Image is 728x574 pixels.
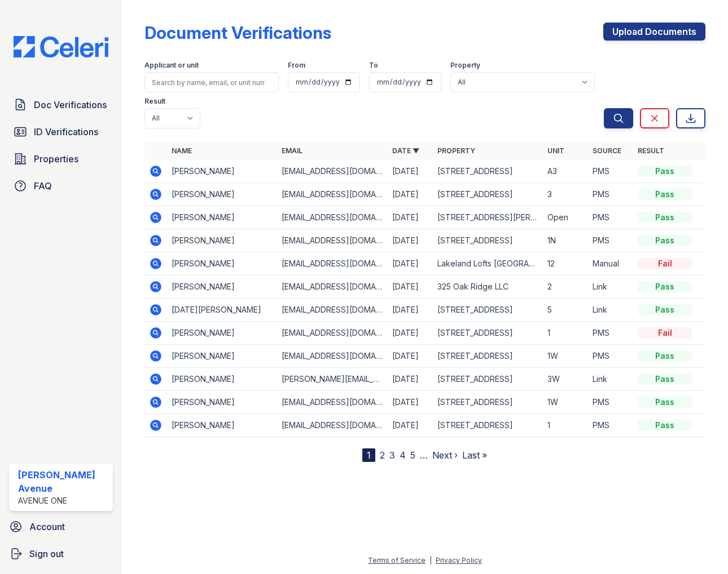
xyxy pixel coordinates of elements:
td: [DATE] [388,183,433,206]
a: Property [437,146,475,155]
div: Pass [638,166,692,177]
td: 12 [543,252,588,275]
label: Property [450,61,480,70]
div: Pass [638,189,692,200]
td: [EMAIL_ADDRESS][DOMAIN_NAME] [277,206,387,229]
a: Terms of Service [368,556,426,564]
div: Avenue One [18,495,108,506]
td: Lakeland Lofts [GEOGRAPHIC_DATA] [433,252,543,275]
a: Account [5,515,117,538]
td: [PERSON_NAME] [167,160,277,183]
td: [STREET_ADDRESS] [433,299,543,322]
td: Open [543,206,588,229]
span: Doc Verifications [34,98,107,112]
td: PMS [588,322,633,345]
div: Document Verifications [144,23,331,43]
div: Fail [638,258,692,269]
td: [DATE] [388,345,433,368]
td: [STREET_ADDRESS] [433,368,543,391]
a: Email [282,146,302,155]
td: [EMAIL_ADDRESS][DOMAIN_NAME] [277,299,387,322]
div: Pass [638,397,692,408]
label: From [288,61,305,70]
img: CE_Logo_Blue-a8612792a0a2168367f1c8372b55b34899dd931a85d93a1a3d3e32e68fde9ad4.png [5,36,117,57]
td: [STREET_ADDRESS] [433,183,543,206]
span: Properties [34,152,78,166]
td: 1 [543,322,588,345]
td: A3 [543,160,588,183]
td: 1N [543,229,588,252]
a: Date ▼ [392,146,419,155]
td: [DATE] [388,160,433,183]
td: [DATE] [388,299,433,322]
a: FAQ [9,175,113,197]
td: [PERSON_NAME] [167,252,277,275]
a: Sign out [5,542,117,565]
td: 1W [543,345,588,368]
a: Privacy Policy [436,556,482,564]
td: [EMAIL_ADDRESS][DOMAIN_NAME] [277,391,387,414]
td: 1W [543,391,588,414]
a: Upload Documents [603,23,705,41]
td: [STREET_ADDRESS] [433,322,543,345]
a: ID Verifications [9,121,113,143]
td: [EMAIL_ADDRESS][DOMAIN_NAME] [277,275,387,299]
div: Pass [638,235,692,246]
td: [PERSON_NAME][EMAIL_ADDRESS][PERSON_NAME][DOMAIN_NAME] [277,368,387,391]
div: Pass [638,281,692,292]
td: Manual [588,252,633,275]
input: Search by name, email, or unit number [144,72,279,92]
div: [PERSON_NAME] Avenue [18,468,108,495]
span: … [420,448,428,462]
a: 3 [389,450,395,461]
a: Last » [462,450,487,461]
span: ID Verifications [34,125,98,139]
td: PMS [588,345,633,368]
a: Result [638,146,664,155]
a: Doc Verifications [9,94,113,116]
td: [DATE] [388,275,433,299]
td: [PERSON_NAME] [167,229,277,252]
td: 3W [543,368,588,391]
td: [EMAIL_ADDRESS][DOMAIN_NAME] [277,229,387,252]
td: PMS [588,391,633,414]
a: Unit [547,146,564,155]
td: [STREET_ADDRESS] [433,229,543,252]
td: [DATE] [388,368,433,391]
div: Pass [638,212,692,223]
div: 1 [362,448,375,462]
td: [STREET_ADDRESS] [433,345,543,368]
div: Fail [638,327,692,339]
td: PMS [588,183,633,206]
span: FAQ [34,179,52,193]
div: | [429,556,432,564]
td: Link [588,368,633,391]
div: Pass [638,420,692,431]
td: 5 [543,299,588,322]
td: PMS [588,229,633,252]
a: Properties [9,148,113,170]
a: Source [593,146,621,155]
div: Pass [638,350,692,362]
td: [PERSON_NAME] [167,414,277,437]
td: PMS [588,160,633,183]
label: Result [144,97,165,106]
td: [DATE] [388,206,433,229]
td: [EMAIL_ADDRESS][DOMAIN_NAME] [277,252,387,275]
td: [DATE] [388,322,433,345]
td: Link [588,275,633,299]
a: 2 [380,450,385,461]
td: [DATE] [388,391,433,414]
td: [PERSON_NAME] [167,391,277,414]
td: 3 [543,183,588,206]
td: [EMAIL_ADDRESS][DOMAIN_NAME] [277,345,387,368]
td: 325 Oak Ridge LLC [433,275,543,299]
td: [PERSON_NAME] [167,206,277,229]
td: [PERSON_NAME] [167,322,277,345]
td: [EMAIL_ADDRESS][DOMAIN_NAME] [277,322,387,345]
td: [DATE] [388,252,433,275]
td: [PERSON_NAME] [167,183,277,206]
div: Pass [638,373,692,385]
div: Pass [638,304,692,315]
td: [EMAIL_ADDRESS][DOMAIN_NAME] [277,160,387,183]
